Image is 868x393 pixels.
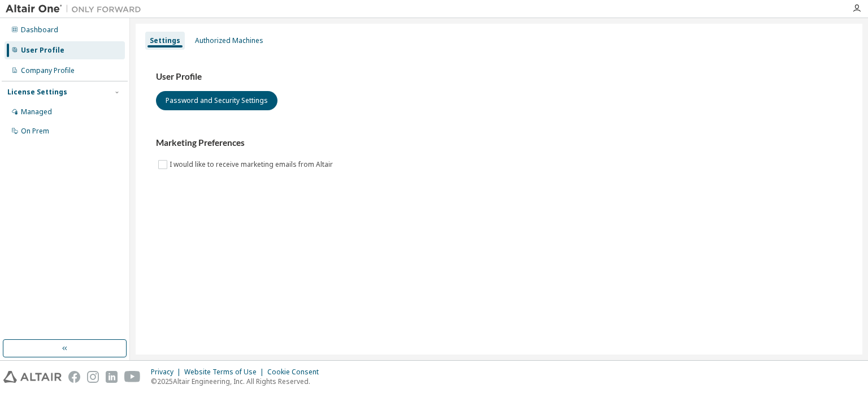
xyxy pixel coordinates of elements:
[156,137,842,149] h3: Marketing Preferences
[151,377,325,386] p: © 2025 Altair Engineering, Inc. All Rights Reserved.
[267,368,325,377] div: Cookie Consent
[3,371,62,383] img: altair_logo.svg
[21,127,49,136] div: On Prem
[156,91,277,110] button: Password and Security Settings
[124,371,141,383] img: youtube.svg
[184,368,267,377] div: Website Terms of Use
[151,368,184,377] div: Privacy
[7,88,67,97] div: License Settings
[21,66,75,75] div: Company Profile
[170,158,335,171] label: I would like to receive marketing emails from Altair
[156,71,842,83] h3: User Profile
[21,107,52,116] div: Managed
[6,3,147,15] img: Altair One
[21,46,64,55] div: User Profile
[150,36,180,45] div: Settings
[68,371,80,383] img: facebook.svg
[87,371,99,383] img: instagram.svg
[106,371,118,383] img: linkedin.svg
[21,25,58,34] div: Dashboard
[195,36,263,45] div: Authorized Machines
